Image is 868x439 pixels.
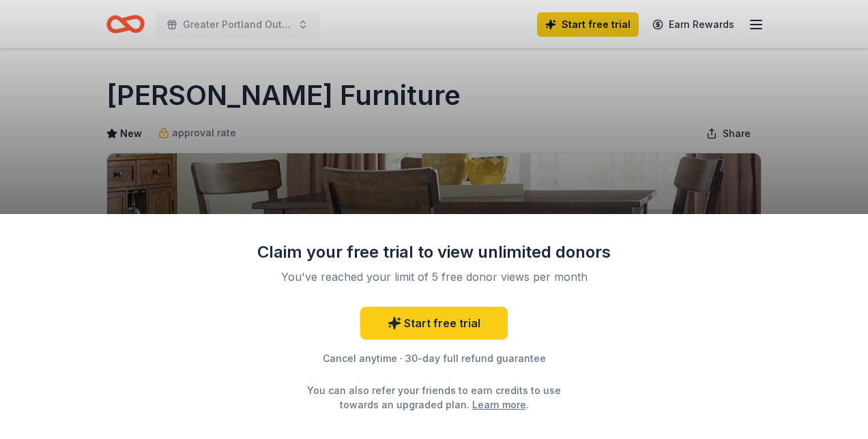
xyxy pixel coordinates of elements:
[360,307,508,339] a: Start free trial
[273,269,595,285] div: You've reached your limit of 5 free donor views per month
[472,397,526,412] a: Learn more
[295,383,573,412] div: You can also refer your friends to earn credits to use towards an upgraded plan. .
[257,350,611,367] div: Cancel anytime · 30-day full refund guarantee
[257,241,611,263] div: Claim your free trial to view unlimited donors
